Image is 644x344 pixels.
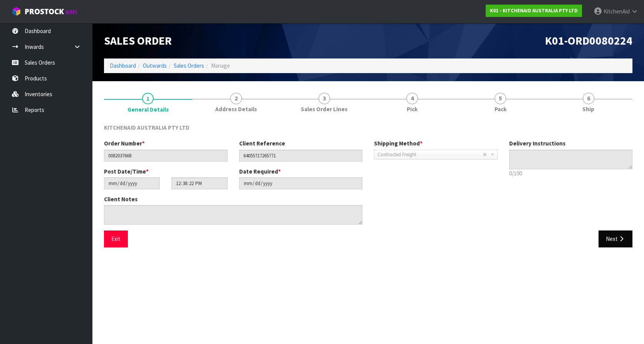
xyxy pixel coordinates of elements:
[104,124,190,131] span: KITCHENAID AUSTRALIA PTY LTD
[377,150,483,159] span: Contracted Freight
[142,93,154,104] span: 1
[104,33,172,48] span: Sales Order
[583,93,594,104] span: 6
[582,105,594,113] span: Ship
[239,150,363,162] input: Client Reference
[25,7,64,17] span: ProStock
[143,62,167,69] a: Outwards
[104,150,228,162] input: Order Number
[495,93,506,104] span: 5
[215,105,257,113] span: Address Details
[374,139,423,147] label: Shipping Method
[230,93,242,104] span: 2
[104,230,128,247] button: Exit
[239,167,281,175] label: Date Required
[301,105,347,113] span: Sales Order Lines
[495,105,506,113] span: Pack
[104,118,632,253] span: General Details
[509,139,565,147] label: Delivery Instructions
[406,93,418,104] span: 4
[104,195,138,203] label: Client Notes
[239,139,285,147] label: Client Reference
[407,105,418,113] span: Pick
[12,7,21,16] img: cube-alt.png
[127,105,169,114] span: General Details
[545,33,632,48] span: K01-ORD0080224
[599,230,632,247] button: Next
[65,8,77,16] small: WMS
[104,139,145,147] label: Order Number
[509,169,633,177] p: 0/100
[174,62,204,69] a: Sales Orders
[211,62,230,69] span: Manage
[104,167,149,175] label: Post Date/Time
[490,7,578,14] strong: K01 - KITCHENAID AUSTRALIA PTY LTD
[604,8,630,15] span: KitchenAid
[110,62,136,69] a: Dashboard
[319,93,330,104] span: 3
